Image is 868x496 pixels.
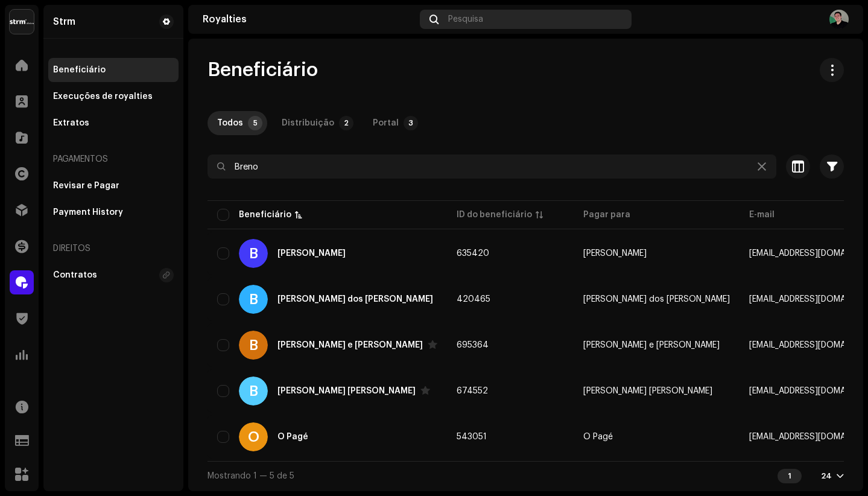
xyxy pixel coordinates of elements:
[277,341,423,349] div: Breno e Caio Cesar
[457,295,490,304] span: 420465
[53,17,75,27] div: Strm
[457,341,489,349] span: 695364
[282,111,334,135] div: Distribuição
[53,118,89,128] div: Extratos
[583,387,712,395] span: Breno Sávio Silva Sousa
[239,377,268,405] div: B
[277,387,416,395] div: Breno Sávio Silva Sousa
[48,174,179,198] re-m-nav-item: Revisar e Pagar
[457,249,489,258] span: 635420
[448,14,483,24] span: Pesquisa
[239,331,268,360] div: B
[53,65,106,75] div: Beneficiário
[457,209,532,221] div: ID do beneficiário
[53,270,97,280] div: Contratos
[457,387,488,395] span: 674552
[48,145,179,174] re-a-nav-header: Pagamentos
[48,234,179,263] re-a-nav-header: Direitos
[829,10,849,29] img: 918a7c50-60df-4dc6-aa5d-e5e31497a30a
[48,111,179,135] re-m-nav-item: Extratos
[373,111,399,135] div: Portal
[239,285,268,314] div: B
[48,84,179,109] re-m-nav-item: Execuções de royalties
[207,58,318,82] span: Beneficiário
[277,249,346,258] div: Breno Amorim
[53,208,123,217] div: Payment History
[203,14,415,24] div: Royalties
[821,471,832,481] div: 24
[239,209,291,221] div: Beneficiário
[48,200,179,224] re-m-nav-item: Payment History
[277,295,433,304] div: Breno Augusto dos Santos Silva
[48,58,179,82] re-m-nav-item: Beneficiário
[583,433,613,441] span: O Pagé
[217,111,243,135] div: Todos
[277,433,308,441] div: O Pagé
[339,116,353,130] p-badge: 2
[404,116,418,130] p-badge: 3
[583,341,720,349] span: Breno e Caio Cesar
[239,422,268,451] div: O
[248,116,262,130] p-badge: 5
[778,469,802,483] div: 1
[53,92,153,101] div: Execuções de royalties
[48,263,179,287] re-m-nav-item: Contratos
[53,181,119,191] div: Revisar e Pagar
[10,10,34,34] img: 408b884b-546b-4518-8448-1008f9c76b02
[457,433,487,441] span: 543051
[239,239,268,268] div: B
[207,472,294,480] span: Mostrando 1 — 5 de 5
[207,154,776,179] input: Pesquisa
[583,249,647,258] span: Breno Amorim
[583,295,730,304] span: Breno Augusto dos Santos Silva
